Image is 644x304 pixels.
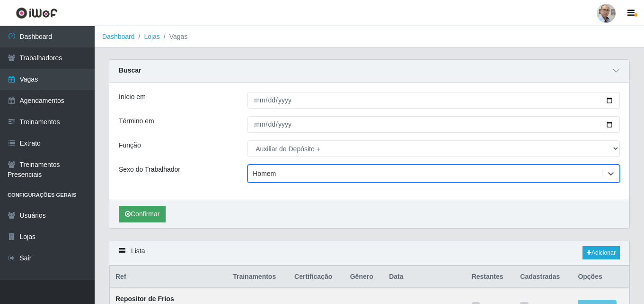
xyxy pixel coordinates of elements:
[572,266,629,288] th: Opções
[110,266,228,288] th: Ref
[247,92,620,109] input: 00/00/0000
[144,33,159,40] a: Lojas
[289,266,344,288] th: Certificação
[383,266,466,288] th: Data
[119,140,141,150] label: Função
[514,266,572,288] th: Cadastradas
[160,32,188,42] li: Vagas
[247,116,620,133] input: 00/00/0000
[582,246,620,259] a: Adicionar
[253,169,276,179] div: Homem
[119,206,166,222] button: Confirmar
[119,116,154,126] label: Término em
[102,33,135,40] a: Dashboard
[227,266,289,288] th: Trainamentos
[344,266,383,288] th: Gênero
[119,66,141,74] strong: Buscar
[16,7,58,19] img: CoreUI Logo
[119,92,146,102] label: Início em
[115,295,174,303] strong: Repositor de Frios
[95,26,644,48] nav: breadcrumb
[109,240,629,266] div: Lista
[119,165,180,175] label: Sexo do Trabalhador
[466,266,515,288] th: Restantes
